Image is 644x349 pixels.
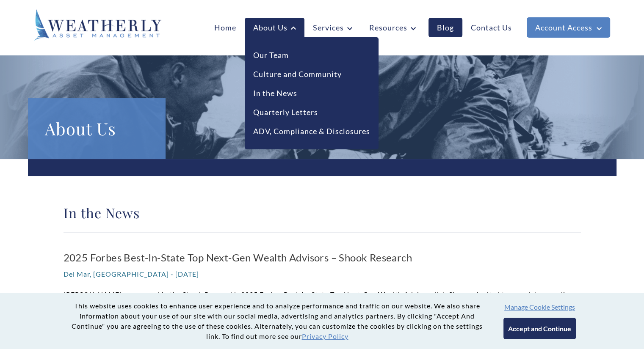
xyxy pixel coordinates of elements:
a: Quarterly Letters [253,107,318,118]
a: Services [304,18,361,37]
a: Resources [361,18,424,37]
button: Manage Cookie Settings [504,303,575,311]
p: Del Mar, [GEOGRAPHIC_DATA] - [DATE] [64,267,581,281]
p: This website uses cookies to enhance user experience and to analyze performance and traffic on ou... [68,301,486,341]
img: Weatherly [34,9,161,41]
a: Privacy Policy [302,332,348,340]
a: In the News [253,88,297,99]
a: Culture and Community [253,69,342,80]
a: ADV, Compliance & Disclosures [253,126,370,137]
a: Contact Us [462,18,520,37]
a: Home [206,18,245,37]
h2: In the News [64,204,581,221]
a: Blog [428,18,462,37]
button: Accept and Continue [503,318,576,339]
a: Our Team [253,49,289,61]
a: About Us [245,18,304,38]
a: Account Access [527,17,610,38]
p: [PERSON_NAME] was named in the Shook Research’s 2025 Forbes Best-In-State Top Next-Gen Wealth Adv... [64,288,581,328]
h1: About Us [45,115,149,142]
a: 2025 Forbes Best-In-State Top Next-Gen Wealth Advisors – Shook Research [64,250,581,265]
